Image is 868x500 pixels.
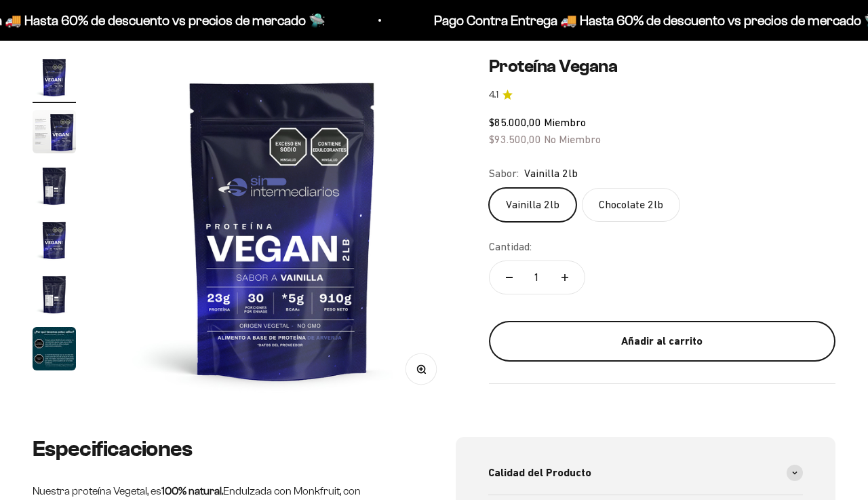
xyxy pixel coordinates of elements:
[489,165,519,182] legend: Sabor:
[524,165,578,182] span: Vainilla 2lb
[489,238,532,256] label: Cantidad:
[488,464,591,482] span: Calidad del Producto
[489,321,835,362] button: Añadir al carrito
[490,261,529,294] button: Reducir cantidad
[161,485,223,497] strong: 100% natural.
[33,164,76,208] img: Proteína Vegana
[33,218,76,266] button: Ir al artículo 4
[33,164,76,212] button: Ir al artículo 3
[33,437,412,461] h2: Especificaciones
[33,56,76,99] img: Proteína Vegana
[33,218,76,262] img: Proteína Vegana
[545,261,585,294] button: Aumentar cantidad
[33,110,76,157] button: Ir al artículo 2
[488,450,803,495] summary: Calidad del Producto
[108,56,456,404] img: Proteína Vegana
[544,116,586,128] span: Miembro
[33,110,76,153] img: Proteína Vegana
[33,327,76,374] button: Ir al artículo 6
[489,133,541,145] span: $93.500,00
[489,88,498,102] span: 4.1
[516,332,808,350] div: Añadir al carrito
[489,56,835,77] h1: Proteína Vegana
[489,88,835,102] a: 4.14.1 de 5.0 estrellas
[544,133,601,145] span: No Miembro
[33,56,76,103] button: Ir al artículo 1
[33,273,76,316] img: Proteína Vegana
[33,327,76,370] img: Proteína Vegana
[33,273,76,320] button: Ir al artículo 5
[489,116,541,128] span: $85.000,00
